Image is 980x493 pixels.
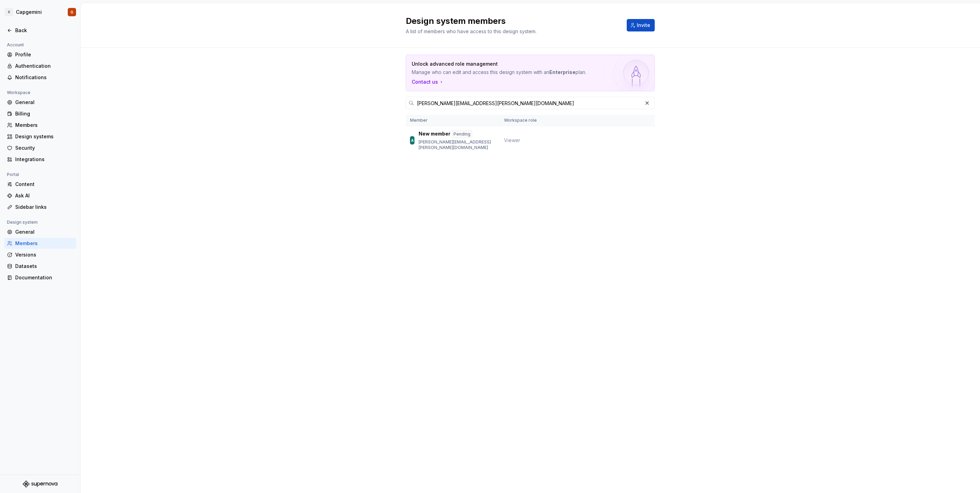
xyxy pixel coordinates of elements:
a: Authentication [4,61,76,72]
div: Design systems [15,133,73,140]
div: Back [15,27,73,34]
div: Members [15,240,73,247]
div: Portal [4,170,22,179]
a: Sidebar links [4,202,76,213]
div: Security [15,145,73,151]
div: Capgemini [16,9,42,16]
p: Unlock advanced role management [412,61,600,67]
a: Content [4,179,76,190]
div: General [15,229,73,235]
a: General [4,97,76,108]
div: Account [4,41,27,49]
div: General [15,99,73,106]
span: Viewer [504,137,520,143]
a: Contact us [412,78,444,85]
div: Notifications [15,74,73,81]
h2: Design system members [406,16,618,27]
div: Sidebar links [15,204,73,211]
a: Members [4,120,76,131]
p: [PERSON_NAME][EMAIL_ADDRESS][PERSON_NAME][DOMAIN_NAME] [419,139,496,150]
div: G [71,9,73,15]
div: Ask AI [15,192,73,199]
a: Back [4,25,76,36]
a: Datasets [4,261,76,272]
div: Pending [452,130,472,138]
button: CCapgeminiG [1,4,79,20]
a: Billing [4,108,76,119]
div: A [411,137,414,144]
div: Billing [15,110,73,117]
th: Workspace role [500,115,546,126]
a: Versions [4,249,76,260]
strong: Enterprise [549,69,576,75]
button: Invite [627,19,655,31]
a: Notifications [4,72,76,83]
p: Manage who can edit and access this design system with an plan. [412,69,600,76]
div: Design system [4,218,40,226]
div: Versions [15,251,73,258]
div: Datasets [15,263,73,270]
a: Documentation [4,272,76,283]
input: Search in workspace members... [414,97,642,109]
p: New member [419,130,450,138]
div: Profile [15,51,73,58]
a: Profile [4,49,76,60]
div: C [5,8,13,16]
div: Members [15,122,73,129]
a: General [4,226,76,238]
th: Member [406,115,500,126]
div: Integrations [15,156,73,163]
a: Ask AI [4,190,76,201]
span: Invite [637,22,650,29]
div: Documentation [15,274,73,281]
a: Members [4,238,76,249]
div: Content [15,181,73,188]
a: Design systems [4,131,76,142]
svg: Supernova Logo [23,481,57,487]
a: Security [4,142,76,154]
div: Authentication [15,63,73,69]
a: Integrations [4,154,76,165]
span: A list of members who have access to this design system. [406,28,536,34]
div: Workspace [4,89,33,97]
